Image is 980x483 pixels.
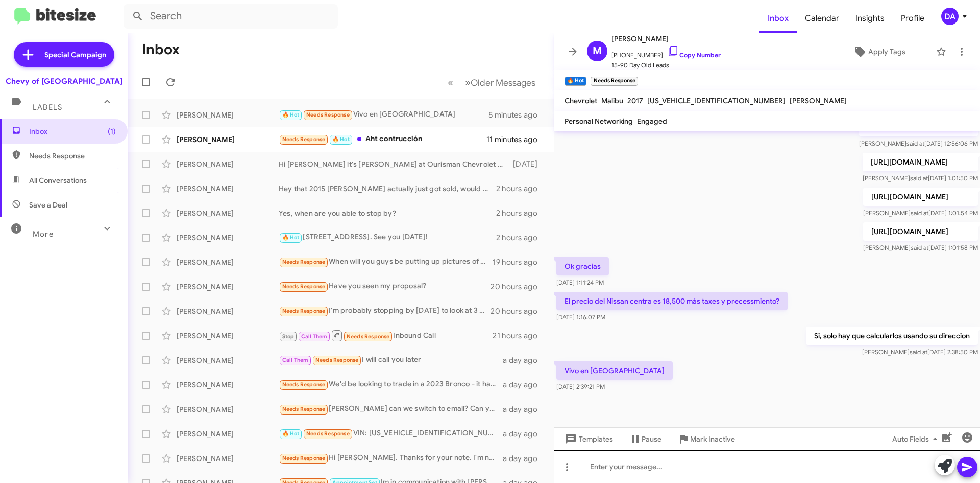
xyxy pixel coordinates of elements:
span: Needs Response [315,357,359,363]
div: I will call you later [279,354,503,366]
div: 21 hours ago [493,331,546,341]
span: Needs Response [282,381,326,388]
span: 15-90 Day Old Leads [611,60,721,71]
small: 🔥 Hot [565,77,586,86]
div: [DATE] [508,159,546,169]
div: [PERSON_NAME] [177,453,279,464]
div: Chevy of [GEOGRAPHIC_DATA] [6,76,122,86]
span: Needs Response [29,151,116,161]
span: said at [910,348,927,356]
div: When will you guys be putting up pictures of the 23 red model y? [279,256,493,268]
span: [DATE] 1:16:07 PM [556,313,605,321]
div: 11 minutes ago [486,134,546,145]
span: Chevrolet [565,96,597,105]
a: Calendar [797,4,847,33]
span: Stop [282,333,295,340]
span: [PHONE_NUMBER] [611,45,721,60]
div: I'm probably stopping by [DATE] to look at 3 Trail Boss Colorados. 2 white and 1 silver. The ones... [279,305,491,317]
div: a day ago [503,355,546,365]
span: Auto Fields [892,430,941,448]
div: [PERSON_NAME] [177,233,279,243]
div: [PERSON_NAME] [177,159,279,169]
span: Needs Response [306,111,350,118]
div: [PERSON_NAME] [177,331,279,341]
span: (1) [108,126,116,136]
div: 2 hours ago [496,233,546,243]
div: 2 hours ago [496,183,546,194]
div: Vivo en [GEOGRAPHIC_DATA] [279,109,488,121]
button: DA [933,8,969,25]
span: Special Campaign [44,50,106,60]
div: Yes, when are you able to stop by? [279,208,496,218]
button: Mark Inactive [670,430,743,448]
span: Save a Deal [29,200,67,210]
div: [PERSON_NAME] [177,282,279,292]
span: » [465,76,471,89]
span: said at [910,174,928,182]
div: [PERSON_NAME] [177,134,279,145]
span: Inbox [759,4,797,33]
div: a day ago [503,453,546,464]
span: Needs Response [282,455,326,462]
span: [PERSON_NAME] [611,33,721,45]
div: [PERSON_NAME] [177,183,279,194]
span: More [33,229,54,239]
div: 20 hours ago [491,282,546,292]
div: 2 hours ago [496,208,546,218]
span: [PERSON_NAME] [DATE] 1:01:58 PM [863,244,978,251]
div: DA [941,8,959,25]
span: 2017 [627,96,643,105]
div: [STREET_ADDRESS]. See you [DATE]! [279,232,496,243]
span: Call Them [282,357,309,363]
span: Needs Response [282,136,326,143]
span: said at [906,140,924,147]
span: Personal Networking [565,117,633,126]
span: Inbox [29,126,116,136]
div: Have you seen my proposal? [279,281,491,292]
span: Templates [562,430,613,448]
span: All Conversations [29,175,87,186]
div: 5 minutes ago [488,110,546,120]
button: Previous [442,72,459,93]
div: VIN: [US_VEHICLE_IDENTIFICATION_NUMBER] [279,428,503,440]
div: a day ago [503,404,546,415]
span: Apply Tags [868,42,905,61]
span: Insights [847,4,893,33]
div: [PERSON_NAME] [177,429,279,439]
span: M [593,43,602,59]
div: a day ago [503,429,546,439]
p: Ok gracias [556,257,609,275]
div: Inbound Call [279,329,493,342]
span: Older Messages [471,77,535,88]
div: Hi [PERSON_NAME] it's [PERSON_NAME] at Ourisman Chevrolet of [GEOGRAPHIC_DATA]. Just wanted to fo... [279,159,508,169]
span: [PERSON_NAME] [790,96,847,105]
span: [PERSON_NAME] [DATE] 1:01:50 PM [863,174,978,182]
span: Mark Inactive [690,430,735,448]
span: Needs Response [282,259,326,265]
div: [PERSON_NAME] [177,404,279,415]
button: Auto Fields [884,430,949,448]
button: Next [459,72,542,93]
div: a day ago [503,380,546,390]
div: [PERSON_NAME] [177,380,279,390]
span: [PERSON_NAME] [DATE] 12:56:06 PM [859,140,978,147]
div: Aht contrucción [279,133,486,145]
button: Pause [621,430,670,448]
div: [PERSON_NAME] [177,257,279,267]
button: Apply Tags [826,42,931,61]
p: [URL][DOMAIN_NAME] [863,222,978,241]
span: Malibu [601,96,623,105]
small: Needs Response [591,77,638,86]
div: [PERSON_NAME] [177,208,279,218]
div: We'd be looking to trade in a 2023 Bronco - it has a Sasquatch package and upgraded tech package.... [279,379,503,390]
span: Needs Response [347,333,390,340]
span: Profile [893,4,933,33]
div: [PERSON_NAME] [177,110,279,120]
span: [US_VEHICLE_IDENTIFICATION_NUMBER] [647,96,786,105]
p: Si, solo hay que calcularlos usando su direccion [806,327,978,345]
p: El precio del Nissan centra es 18,500 más taxes y precessmiento? [556,292,788,310]
nav: Page navigation example [442,72,542,93]
span: [DATE] 2:39:21 PM [556,383,605,390]
div: [PERSON_NAME] [177,355,279,365]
